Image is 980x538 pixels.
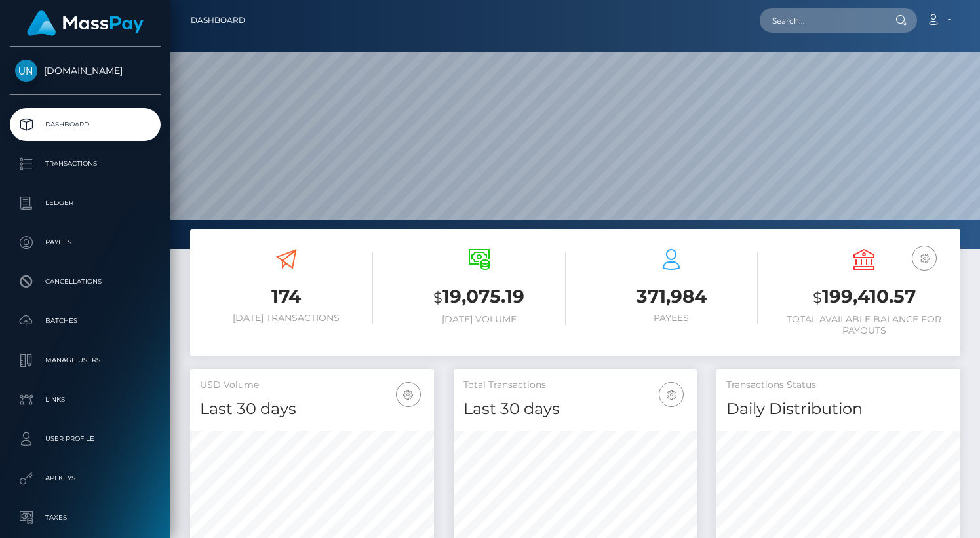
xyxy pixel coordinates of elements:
[10,305,161,337] a: Batches
[15,351,155,370] p: Manage Users
[10,187,161,220] a: Ledger
[393,284,566,311] h3: 19,075.19
[15,154,155,174] p: Transactions
[813,288,822,307] small: $
[463,379,688,392] h5: Total Transactions
[15,429,155,449] p: User Profile
[10,108,161,141] a: Dashboard
[15,311,155,331] p: Batches
[15,60,37,82] img: Unlockt.me
[726,379,951,392] h5: Transactions Status
[200,313,373,324] h6: [DATE] Transactions
[15,508,155,528] p: Taxes
[10,501,161,534] a: Taxes
[10,423,161,455] a: User Profile
[585,313,758,324] h6: Payees
[760,8,883,33] input: Search...
[27,10,144,36] img: MassPay Logo
[777,314,951,336] h6: Total Available Balance for Payouts
[15,469,155,488] p: API Keys
[200,398,424,421] h4: Last 30 days
[15,272,155,292] p: Cancellations
[15,233,155,252] p: Payees
[10,147,161,180] a: Transactions
[463,398,688,421] h4: Last 30 days
[726,398,951,421] h4: Daily Distribution
[585,284,758,309] h3: 371,984
[10,265,161,298] a: Cancellations
[433,288,442,307] small: $
[10,65,161,77] span: [DOMAIN_NAME]
[15,390,155,410] p: Links
[200,379,424,392] h5: USD Volume
[10,226,161,259] a: Payees
[10,344,161,377] a: Manage Users
[15,115,155,134] p: Dashboard
[10,383,161,416] a: Links
[15,193,155,213] p: Ledger
[393,314,566,325] h6: [DATE] Volume
[191,7,245,34] a: Dashboard
[777,284,951,311] h3: 199,410.57
[10,462,161,495] a: API Keys
[200,284,373,309] h3: 174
